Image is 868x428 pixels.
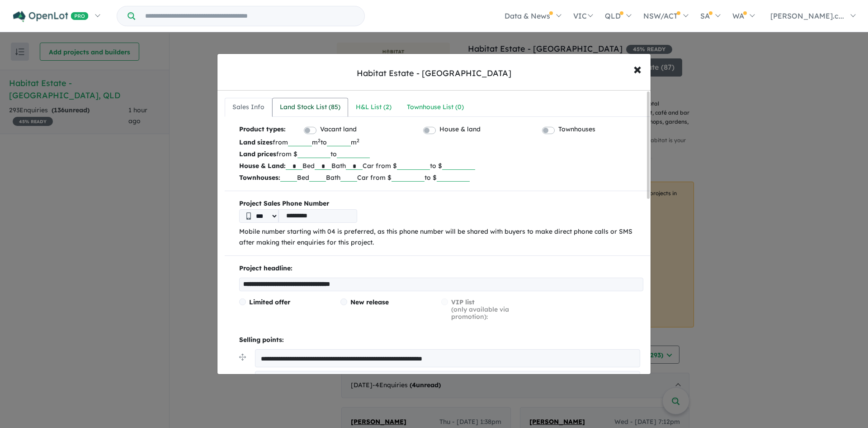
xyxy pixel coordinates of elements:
img: drag.svg [239,354,246,361]
label: Townhouses [558,124,595,135]
label: House & land [439,124,481,135]
b: Land sizes [239,138,273,146]
sup: 2 [318,137,321,144]
div: Sales Info [232,102,264,113]
span: Limited offer [249,298,290,306]
div: H&L List ( 2 ) [356,102,392,113]
div: Land Stock List ( 85 ) [280,102,340,113]
sup: 2 [357,137,359,144]
p: Mobile number starting with 04 is preferred, as this phone number will be shared with buyers to m... [239,226,643,248]
input: Try estate name, suburb, builder or developer [137,6,363,26]
b: Project Sales Phone Number [239,198,643,209]
img: Openlot PRO Logo White [13,11,89,22]
p: Bed Bath Car from $ to $ [239,172,643,183]
b: Product types: [239,124,286,136]
p: from m to m [239,136,643,148]
label: Vacant land [320,124,357,135]
p: Selling points: [239,335,643,346]
span: New release [350,298,389,306]
b: Townhouses: [239,173,280,182]
span: [PERSON_NAME].c... [770,11,844,20]
div: Habitat Estate - [GEOGRAPHIC_DATA] [357,67,511,79]
div: Townhouse List ( 0 ) [407,102,464,113]
p: Project headline: [239,263,643,274]
b: House & Land: [239,162,286,170]
p: from $ to [239,148,643,160]
b: Land prices [239,150,276,158]
img: Phone icon [246,212,251,220]
span: × [633,59,642,78]
p: Bed Bath Car from $ to $ [239,160,643,172]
